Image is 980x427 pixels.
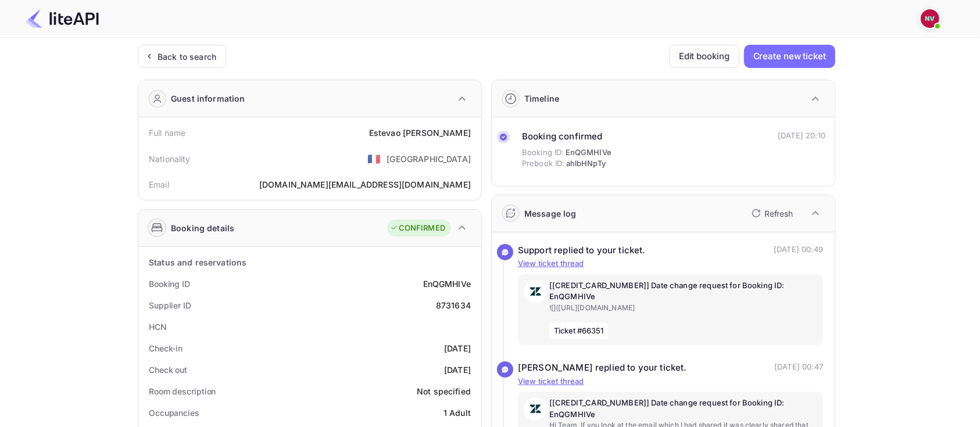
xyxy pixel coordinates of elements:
p: ![]([URL][DOMAIN_NAME] [549,303,817,313]
img: AwvSTEc2VUhQAAAAAElFTkSuQmCC [524,280,547,303]
p: [[CREDIT_CARD_NUMBER]] Date change request for Booking ID: EnQGMHIVe [549,280,817,303]
div: [DATE] 20:10 [778,130,825,142]
div: Booking details [171,222,234,234]
div: [GEOGRAPHIC_DATA] [387,153,471,165]
span: Ticket #66351 [549,322,608,340]
img: Nicholas Valbusa [921,9,939,28]
div: Timeline [524,92,559,105]
span: EnQGMHIVe [566,147,611,159]
div: Status and reservations [149,256,246,268]
div: HCN [149,321,167,333]
div: CONFIRMED [390,223,445,234]
button: Refresh [745,204,797,223]
div: Full name [149,127,185,139]
span: Booking ID: [522,147,564,159]
div: [PERSON_NAME] replied to your ticket. [518,361,687,375]
div: Check-in [149,342,183,354]
div: Check out [149,364,187,376]
div: Back to search [158,51,216,63]
div: Occupancies [149,407,199,419]
div: Support replied to your ticket. [518,244,646,257]
div: Guest information [171,92,245,105]
p: View ticket thread [518,376,823,387]
div: 1 Adult [443,407,471,419]
div: [DATE] [444,364,471,376]
span: ahlbHNpTy [566,158,606,170]
div: Not specified [417,385,471,397]
div: Booking confirmed [522,130,611,143]
p: [DATE] 00:49 [774,244,823,257]
div: EnQGMHIVe [423,278,471,290]
button: Edit booking [669,45,739,68]
p: View ticket thread [518,258,823,270]
div: Room description [149,385,216,397]
div: 8731634 [436,299,471,311]
img: AwvSTEc2VUhQAAAAAElFTkSuQmCC [524,397,547,421]
div: [DATE] [444,342,471,354]
p: Refresh [764,207,793,220]
div: Estevao [PERSON_NAME] [369,127,471,139]
div: Message log [524,207,577,220]
div: Email [149,178,169,191]
button: Create new ticket [744,45,835,68]
div: Supplier ID [149,299,191,311]
div: Booking ID [149,278,190,290]
p: [[CREDIT_CARD_NUMBER]] Date change request for Booking ID: EnQGMHIVe [549,397,817,420]
span: United States [367,148,381,169]
div: [DOMAIN_NAME][EMAIL_ADDRESS][DOMAIN_NAME] [259,178,471,191]
span: Prebook ID: [522,158,565,170]
img: LiteAPI Logo [26,9,99,28]
div: Nationality [149,153,191,165]
p: [DATE] 00:47 [774,361,823,375]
